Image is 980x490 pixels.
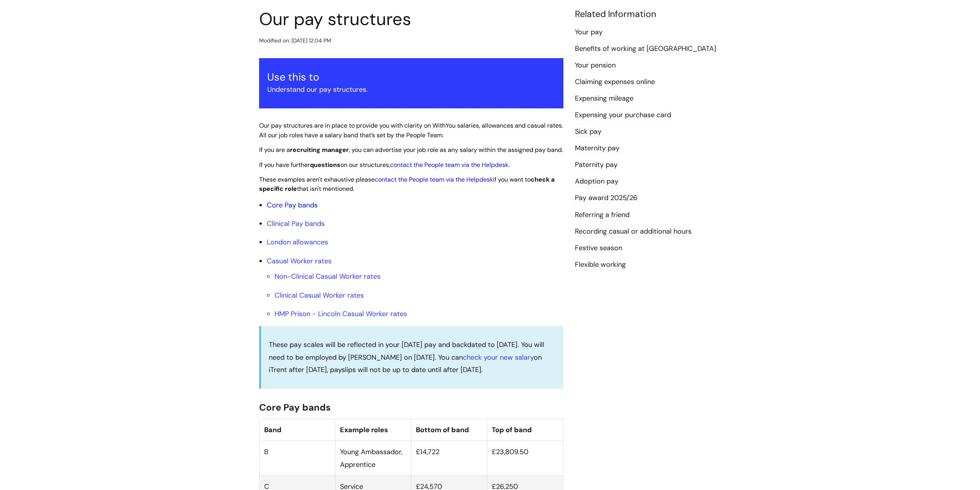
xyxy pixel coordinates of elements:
[275,272,380,281] a: Non-Clinical Casual Worker rates
[310,161,340,169] strong: questions
[487,419,563,441] th: Top of band
[575,127,601,137] a: Sick pay
[259,175,554,193] span: These examples aren't exhaustive please if you want to that isn't mentioned.
[575,110,671,120] a: Expensing your purchase card
[259,161,509,169] span: If you have further on our structures, .
[575,61,616,71] a: Your pension
[335,441,411,476] td: Young Ambassador, Apprentice
[575,177,618,187] a: Adoption pay
[575,210,630,220] a: Referring a friend
[335,419,411,441] th: Example roles
[259,36,331,45] div: Modified on: [DATE] 12:04 PM
[575,77,655,87] a: Claiming expenses online
[575,27,603,37] a: Your pay
[275,291,364,300] a: Clinical Casual Worker rates
[575,260,626,270] a: Flexible working
[267,200,318,210] a: Core Pay bands
[259,9,563,30] h1: Our pay structures
[390,161,508,169] a: contact the People team via the Helpdesk
[267,237,328,247] a: London allowances
[575,94,633,104] a: Expensing mileage
[267,71,555,83] h3: Use this to
[267,256,332,266] a: Casual Worker rates
[259,401,331,413] span: Core Pay bands
[411,441,487,476] td: £14,722
[575,160,618,170] a: Paternity pay
[575,9,721,20] h4: Related Information
[275,309,407,318] a: HMP Prison - Lincoln Casual Worker rates
[267,219,325,228] a: Clinical Pay bands
[375,175,493,184] a: contact the People team via the Helpdesk
[290,146,349,154] strong: recruiting manager
[463,353,534,362] a: check your new salary
[259,121,563,139] span: Our pay structures are in place to provide you with clarity on WithYou salaries, allowances and c...
[575,143,620,153] a: Maternity pay
[259,146,563,154] span: If you are a , you can advertise your job role as any salary within the assigned pay band.
[269,338,556,376] p: These pay scales will be reflected in your [DATE] pay and backdated to [DATE]. You will need to b...
[575,227,692,237] a: Recording casual or additional hours
[259,419,335,441] th: Band
[575,193,637,203] a: Pay award 2025/26
[487,441,563,476] td: £23,809.50
[575,243,622,253] a: Festive season
[259,441,335,476] td: B
[411,419,487,441] th: Bottom of band
[267,83,555,96] p: Understand our pay structures.
[575,44,716,54] a: Benefits of working at [GEOGRAPHIC_DATA]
